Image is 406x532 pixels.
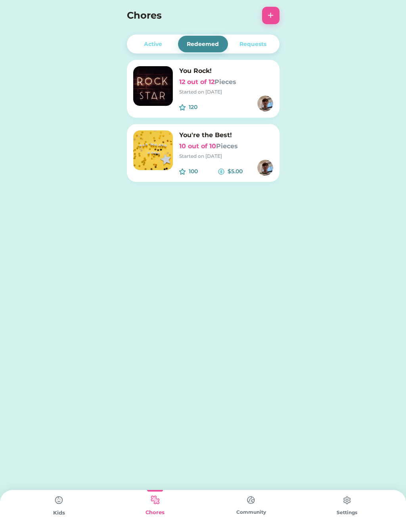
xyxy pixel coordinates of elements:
img: interface-favorite-star--reward-rating-rate-social-star-media-favorite-like-stars.svg [179,104,186,111]
font: Pieces [214,78,236,86]
div: Started on [DATE] [179,153,273,160]
img: type%3Dchores%2C%20state%3Ddefault.svg [243,492,259,508]
button: + [262,7,280,24]
font: Pieces [216,142,238,150]
div: Requests [239,40,266,48]
div: Active [144,40,162,48]
img: image.png [133,130,173,170]
div: 120 [189,103,215,111]
div: Kids [11,509,107,517]
div: 100 [189,167,215,176]
img: type%3Dchores%2C%20state%3Ddefault.svg [51,492,67,508]
img: type%3Dchores%2C%20state%3Ddefault.svg [339,492,355,508]
h4: Chores [127,8,258,23]
div: Started on [DATE] [179,88,273,96]
div: Community [203,509,299,516]
img: image.png [133,66,173,106]
div: Chores [107,509,203,517]
img: https%3A%2F%2F1dfc823d71cc564f25c7cc035732a2d8.cdn.bubble.io%2Ff1672604311639x145409313913794180%... [257,160,273,176]
h6: You Rock! [179,66,273,76]
img: interface-favorite-star--reward-rating-rate-social-star-media-favorite-like-stars.svg [179,168,186,175]
img: money-cash-dollar-coin--accounting-billing-payment-cash-coin-currency-money-finance.svg [218,168,224,175]
div: $5.00 [228,167,254,176]
img: https%3A%2F%2F1dfc823d71cc564f25c7cc035732a2d8.cdn.bubble.io%2Ff1672604311639x145409313913794180%... [257,96,273,111]
img: type%3Dkids%2C%20state%3Dselected.svg [147,492,163,508]
h6: 12 out of 12 [179,77,273,87]
div: Settings [299,509,395,516]
h6: 10 out of 10 [179,142,273,151]
h6: You're the Best! [179,130,273,140]
div: Redeemed [187,40,219,48]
